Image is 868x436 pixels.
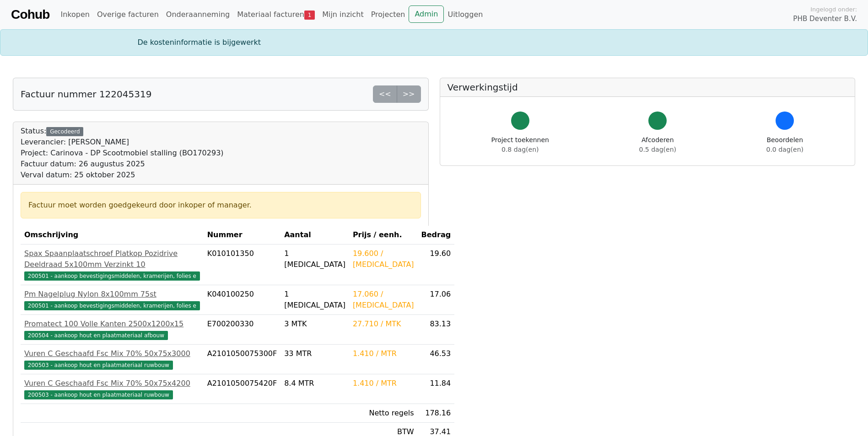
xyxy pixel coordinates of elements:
[353,378,414,389] div: 1.410 / MTR
[132,37,736,48] div: De kosteninformatie is bijgewerkt
[766,146,803,153] span: 0.0 dag(en)
[444,5,486,24] a: Uitloggen
[24,248,200,270] div: Spax Spaanplaatschroef Platkop Pozidrive Deeldraad 5x100mm Verzinkt 10
[501,146,539,153] span: 0.8 dag(en)
[284,319,345,330] div: 3 MTK
[204,345,280,374] td: A2101050075300F
[318,5,367,24] a: Mijn inzicht
[28,200,413,211] div: Factuur moet worden goedgekeurd door inkoper of manager.
[280,226,349,245] th: Aantal
[447,82,848,93] h5: Verwerkingstijd
[810,5,857,14] span: Ingelogd onder:
[24,319,200,340] a: Promatect 100 Volle Kanten 2500x1200x15200504 - aankoop hout en plaatmateriaal afbouw
[284,248,345,270] div: 1 [MEDICAL_DATA]
[418,245,455,285] td: 19.60
[284,289,345,311] div: 1 [MEDICAL_DATA]
[21,226,204,245] th: Omschrijving
[233,5,318,24] a: Materiaal facturen1
[353,289,414,311] div: 17.060 / [MEDICAL_DATA]
[93,5,162,24] a: Overige facturen
[353,319,414,330] div: 27.710 / MTK
[24,331,168,340] span: 200504 - aankoop hout en plaatmateriaal afbouw
[418,404,455,423] td: 178.16
[204,315,280,345] td: E700200330
[21,126,224,181] div: Status:
[304,11,315,20] span: 1
[57,5,93,24] a: Inkopen
[24,348,200,359] div: Vuren C Geschaafd Fsc Mix 70% 50x75x3000
[284,348,345,359] div: 33 MTR
[24,390,173,399] span: 200503 - aankoop hout en plaatmateriaal ruwbouw
[204,285,280,315] td: K040100250
[204,245,280,285] td: K010101350
[24,378,200,389] div: Vuren C Geschaafd Fsc Mix 70% 50x75x4200
[491,135,549,154] div: Project toekennen
[409,5,444,23] a: Admin
[639,135,676,154] div: Afcoderen
[24,289,200,300] div: Pm Nagelplug Nylon 8x100mm 75st
[24,319,200,330] div: Promatect 100 Volle Kanten 2500x1200x15
[367,5,409,24] a: Projecten
[21,137,224,148] div: Leverancier: [PERSON_NAME]
[284,378,345,389] div: 8.4 MTR
[24,289,200,311] a: Pm Nagelplug Nylon 8x100mm 75st200501 - aankoop bevestigingsmiddelen, kramerijen, folies e
[353,348,414,359] div: 1.410 / MTR
[21,159,224,170] div: Factuur datum: 26 augustus 2025
[11,4,49,26] a: Cohub
[793,14,857,24] span: PHB Deventer B.V.
[353,248,414,270] div: 19.600 / [MEDICAL_DATA]
[418,315,455,345] td: 83.13
[418,226,455,245] th: Bedrag
[24,361,173,370] span: 200503 - aankoop hout en plaatmateriaal ruwbouw
[639,146,676,153] span: 0.5 dag(en)
[21,89,151,100] h5: Factuur nummer 122045319
[162,5,233,24] a: Onderaanneming
[24,271,200,281] span: 200501 - aankoop bevestigingsmiddelen, kramerijen, folies e
[418,345,455,374] td: 46.53
[418,374,455,404] td: 11.84
[204,226,280,245] th: Nummer
[24,248,200,281] a: Spax Spaanplaatschroef Platkop Pozidrive Deeldraad 5x100mm Verzinkt 10200501 - aankoop bevestigin...
[418,285,455,315] td: 17.06
[204,374,280,404] td: A2101050075420F
[46,127,83,136] div: Gecodeerd
[24,301,200,310] span: 200501 - aankoop bevestigingsmiddelen, kramerijen, folies e
[24,378,200,400] a: Vuren C Geschaafd Fsc Mix 70% 50x75x4200200503 - aankoop hout en plaatmateriaal ruwbouw
[21,170,224,181] div: Verval datum: 25 oktober 2025
[766,135,803,154] div: Beoordelen
[21,148,224,159] div: Project: Carinova - DP Scootmobiel stalling (BO170293)
[349,404,418,423] td: Netto regels
[24,348,200,370] a: Vuren C Geschaafd Fsc Mix 70% 50x75x3000200503 - aankoop hout en plaatmateriaal ruwbouw
[349,226,418,245] th: Prijs / eenh.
